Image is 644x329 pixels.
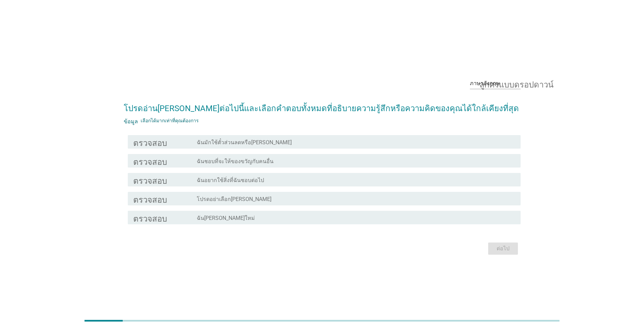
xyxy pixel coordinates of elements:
font: ฉันชอบที่จะให้ของขวัญกับคนอื่น [197,158,273,164]
font: ฉันมักใช้ตั๋วส่วนลดหรือ[PERSON_NAME] [197,139,292,146]
font: ตรวจสอบ [133,195,167,203]
font: ฉัน[PERSON_NAME]ใหม่ [197,215,255,221]
font: ตรวจสอบ [133,138,167,146]
font: ฉันอยากใช้สิ่งที่ฉันชอบต่อไป [197,177,264,183]
font: ลูกศรแบบดรอปดาวน์ [479,79,553,87]
font: ข้อมูล [124,118,138,123]
font: เลือกได้มากเท่าที่คุณต้องการ [141,118,199,123]
font: ตรวจสอบ [133,213,167,222]
font: โปรดอ่าน[PERSON_NAME]ต่อไปนี้และเลือกคำตอบทั้งหมดที่อธิบายความรู้สึกหรือความคิดของคุณได้ใกล้เคียง... [124,104,519,113]
font: ตรวจสอบ [133,157,167,165]
font: ภาษาอังกฤษ [470,80,500,86]
font: ตรวจสอบ [133,176,167,184]
font: โปรดอย่าเลือก[PERSON_NAME] [197,196,271,202]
